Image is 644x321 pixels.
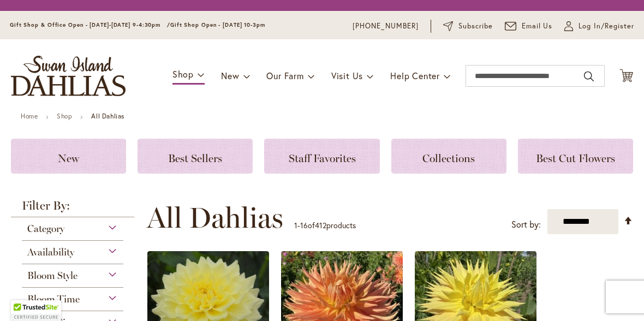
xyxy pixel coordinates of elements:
button: Search [584,68,594,85]
a: Shop [57,112,72,120]
span: Bloom Time [27,293,80,305]
span: 412 [315,220,326,230]
span: 16 [300,220,308,230]
iframe: Launch Accessibility Center [8,282,39,313]
span: Gift Shop Open - [DATE] 10-3pm [170,21,265,28]
strong: Filter By: [11,200,134,217]
a: Collections [391,139,506,174]
a: Email Us [505,21,553,32]
strong: All Dahlias [91,112,124,120]
a: Best Sellers [138,139,253,174]
a: Log In/Register [564,21,634,32]
span: Our Farm [266,70,303,81]
span: Availability [27,246,74,258]
span: Staff Favorites [289,152,356,165]
a: Staff Favorites [264,139,379,174]
a: store logo [11,56,126,96]
span: Best Sellers [168,152,222,165]
span: 1 [294,220,297,230]
span: Collections [422,152,475,165]
span: New [221,70,239,81]
p: - of products [294,217,356,234]
span: Subscribe [458,21,493,32]
span: Shop [172,68,194,80]
span: Gift Shop & Office Open - [DATE]-[DATE] 9-4:30pm / [10,21,170,28]
a: Best Cut Flowers [518,139,633,174]
a: [PHONE_NUMBER] [353,21,419,32]
a: Subscribe [443,21,493,32]
span: New [58,152,79,165]
span: Best Cut Flowers [536,152,615,165]
span: Category [27,223,64,235]
a: New [11,139,126,174]
a: Home [21,112,38,120]
span: Help Center [390,70,440,81]
span: Email Us [522,21,553,32]
span: Visit Us [331,70,363,81]
label: Sort by: [511,215,541,235]
span: All Dahlias [147,201,283,234]
span: Log In/Register [579,21,634,32]
span: Bloom Style [27,270,77,282]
